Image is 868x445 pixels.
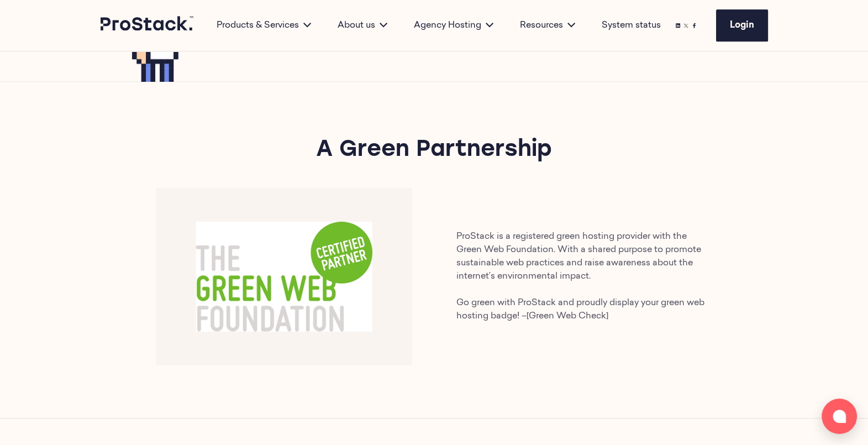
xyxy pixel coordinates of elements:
[156,188,412,365] img: green-web-1-768x530.png
[822,399,857,434] button: Open chat window
[456,230,713,323] p: ProStack is a registered green hosting provider with the Green Web Foundation. With a shared purp...
[730,21,754,30] span: Login
[716,9,768,41] a: Login
[203,19,324,32] div: Products & Services
[194,135,675,166] h2: A Green Partnership
[324,19,401,32] div: About us
[101,16,194,35] a: Prostack logo
[507,19,588,32] div: Resources
[401,19,507,32] div: Agency Hosting
[602,19,661,32] a: System status
[527,312,608,321] a: [Green Web Check]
